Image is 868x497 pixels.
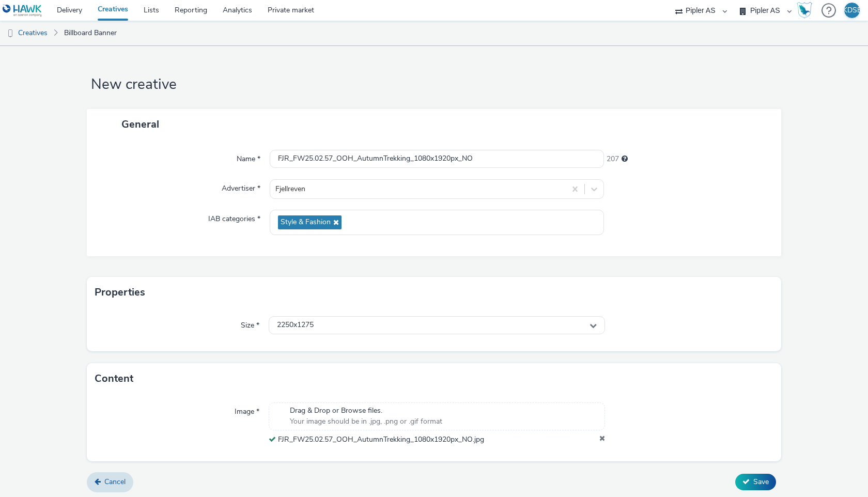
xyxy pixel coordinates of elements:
h1: New creative [87,75,781,95]
label: Name * [233,150,265,164]
a: Cancel [87,472,133,492]
span: 207 [607,154,619,164]
span: General [121,117,159,131]
img: Hawk Academy [797,2,812,19]
h3: Properties [95,285,145,300]
span: Cancel [104,477,126,487]
button: Save [735,474,776,490]
label: Image * [230,402,263,417]
span: Drag & Drop or Browse files. [290,406,442,416]
span: FJR_FW25.02.57_OOH_AutumnTrekking_1080x1920px_NO.jpg [278,434,484,444]
label: Advertiser * [218,179,265,194]
label: Size * [237,316,263,331]
span: Style & Fashion [281,218,331,227]
img: dooh [5,28,16,39]
div: Maximum 255 characters [622,154,628,164]
span: Save [753,477,769,487]
label: IAB categories * [204,210,265,224]
a: Hawk Academy [797,2,816,19]
input: Name [270,150,604,168]
span: 2250x1275 [277,321,314,330]
h3: Content [95,371,133,386]
span: Your image should be in .jpg, .png or .gif format [290,416,442,427]
img: undefined Logo [3,4,42,17]
div: KDSB [843,3,862,18]
a: Billboard Banner [59,21,122,45]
